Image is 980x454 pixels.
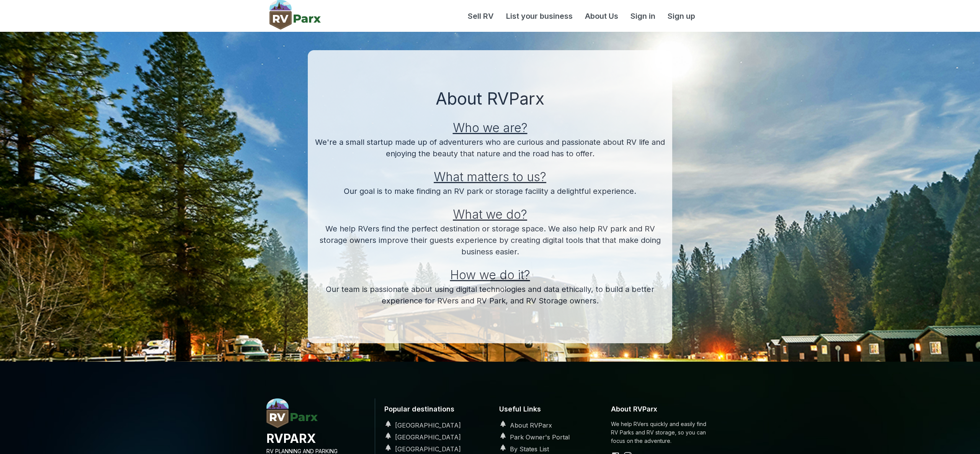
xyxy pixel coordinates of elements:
h4: RVPARX [266,430,369,447]
img: RVParx.com [266,398,318,428]
a: About Us [579,10,624,22]
p: We're a small startup made up of adventurers who are curious and passionate about RV life and enj... [311,136,669,159]
h2: How we do it? [311,257,669,284]
a: Park Owner's Portal [496,433,570,441]
p: Our team is passionate about using digital technologies and data ethically, to build a better exp... [311,284,669,306]
h6: Popular destinations [381,398,484,420]
a: About RVParx [496,421,552,429]
a: Sign up [661,10,701,22]
p: We help RVers quickly and easily find RV Parks and RV storage, so you can focus on the adventure. [611,420,714,445]
a: [GEOGRAPHIC_DATA] [381,445,461,453]
h2: What we do? [311,197,669,223]
p: Our goal is to make finding an RV park or storage facility a delightful experience. [311,185,669,197]
a: List your business [500,10,579,22]
a: By States List [496,445,549,453]
h1: About RVParx [311,87,669,110]
a: Sell RV [462,10,500,22]
a: [GEOGRAPHIC_DATA] [381,433,461,441]
h2: Who we are? [311,110,669,136]
h2: What matters to us? [311,159,669,185]
p: We help RVers find the perfect destination or storage space. We also help RV park and RV storage ... [311,223,669,257]
a: [GEOGRAPHIC_DATA] [381,421,461,429]
h6: About RVParx [611,398,714,420]
a: Sign in [624,10,661,22]
h6: Useful Links [496,398,599,420]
